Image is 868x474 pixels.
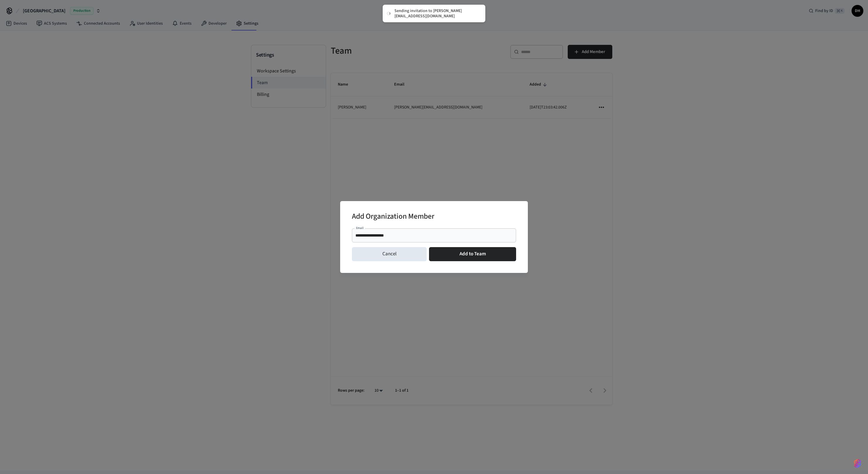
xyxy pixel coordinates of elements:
[854,459,861,468] img: SeamLogoGradient.69752ec5.svg
[394,8,479,19] div: Sending invitation to [PERSON_NAME][EMAIL_ADDRESS][DOMAIN_NAME]
[356,226,364,230] label: Email
[352,208,434,226] h2: Add Organization Member
[352,247,427,261] button: Cancel
[429,247,516,261] button: Add to Team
